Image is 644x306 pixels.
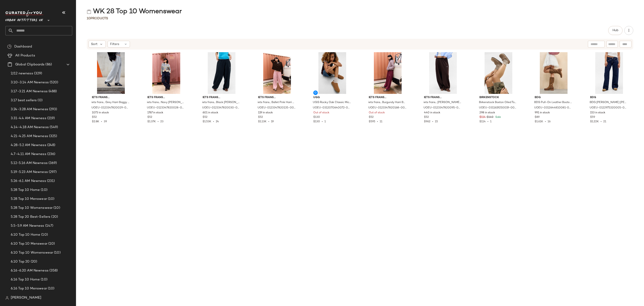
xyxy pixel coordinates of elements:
span: • [156,120,160,123]
span: (236) [46,152,55,157]
span: (147) [44,223,53,228]
span: 3.17 best sellers [11,98,37,103]
span: Filters [110,42,119,47]
img: svg%3e [87,9,91,14]
span: 15 [435,120,438,123]
span: $52 [92,115,97,119]
span: $52 [369,115,374,119]
span: 153 in stock [590,111,605,115]
span: • [375,120,380,123]
span: • [267,120,271,123]
span: Sale [494,116,501,119]
span: UOEU-0123347820028-000-040 [147,106,185,110]
span: UOEU-0123347820095-000-220 [424,106,462,110]
span: 11 [380,120,382,123]
span: BDG [535,96,573,100]
span: 991 in stock [535,111,550,115]
span: (86) [44,62,52,67]
span: $140 [487,115,494,119]
span: Hub [612,29,619,32]
span: Out of stock [313,111,329,115]
span: Sort [91,42,97,47]
span: (20) [30,259,37,264]
span: (325) [48,134,57,139]
span: 23 [160,120,163,123]
span: $114 [479,115,486,119]
span: BDG Pull-On Leather Boots - Tan UK 4 at Urban Outfitters [534,101,572,105]
span: (10) [40,277,47,282]
img: 0312070640072_020_m [310,52,355,94]
span: Birkenstock Boston Oiled Tobacco Leather Clogs - Brown UK 6 at Urban Outfitters [479,101,517,105]
span: $2.8K [92,120,99,123]
span: 119 in stock [258,111,273,115]
span: 6.16-6.20 AM Newness [11,268,49,273]
span: 6.16 Top 10 Home [11,277,40,282]
span: (10) [47,286,55,291]
img: 0312644810081_224_m [531,52,576,94]
span: $1.13K [258,120,267,123]
span: 21 [603,120,606,123]
span: UGG [313,96,351,100]
span: $595 [369,120,375,123]
span: (10) [40,232,48,237]
span: 1 [490,120,491,123]
span: (0) [37,98,42,103]
div: WK 28 Top 10 Womenswear [87,7,182,16]
span: iets frans... Ballet Pink Harri Baggy Joggers - Pink M at Urban Outfitters [258,101,296,105]
span: (293) [48,107,57,112]
span: UOEU-0123347820135-000-066 [258,106,296,110]
span: $1.53K [203,120,211,123]
span: $52 [424,115,429,119]
span: 19 [271,120,274,123]
span: (329) [33,71,42,76]
img: 0123347820030_001_b [199,52,244,94]
img: svg%3e [5,296,9,300]
img: 0311619250019_020_b [476,52,521,94]
span: $1.61K [535,120,543,123]
span: • [599,120,603,123]
span: 6.10 Top 20 [11,259,30,264]
span: • [543,120,548,123]
span: iets frans... [92,96,130,100]
span: 1767 in stock [147,111,163,115]
span: (358) [49,268,58,273]
span: 24 [216,120,219,123]
span: $962 [424,120,430,123]
span: iets frans... Navy [PERSON_NAME] Joggers - Blue L at Urban Outfitters [147,101,185,105]
span: 4.7-4.11 AM Newness [11,152,46,157]
span: (231) [46,179,55,184]
span: BDG [PERSON_NAME] [PERSON_NAME] 24W 30L at Urban Outfitters [590,101,628,105]
span: 3.10-3.14 AM Newness [11,80,49,85]
span: (297) [48,170,57,175]
span: 4.28-5.2 AM Newness [11,143,46,148]
img: 0123347820028_040_a2 [144,52,189,94]
span: 10 [87,17,91,20]
span: 5.28 Top 10 Womenswear [11,205,53,211]
span: 16 [548,120,551,123]
span: 5.26-6.1 AM Newness [11,179,46,184]
span: $52 [203,115,208,119]
span: $130 [313,115,320,119]
span: 5.28 Top 10 Home [11,187,40,193]
span: All Products [15,53,35,58]
img: 0123347820135_066_a2 [254,52,300,94]
span: 298 in stock [479,111,495,115]
span: 3.31-4.4 AM Newness [11,116,46,121]
span: • [320,120,324,123]
img: 0123347820168_259_a2 [365,52,410,94]
span: (219) [46,116,55,121]
span: iets frans... [147,96,185,100]
img: 0122975320005_108_a2 [587,52,632,94]
span: 1 [324,120,326,123]
span: 6.16 Top 10 Menswear [11,286,47,291]
span: iets frans... [369,96,407,100]
span: iets frans... [424,96,462,100]
span: UOEU-0123347820029-000-004 [91,106,129,110]
span: • [211,120,216,123]
span: $130 [313,120,320,123]
span: iets frans... Black [PERSON_NAME] Joggers - Black M at Urban Outfitters [202,101,240,105]
span: Global Clipboards [15,62,44,67]
span: 1073 in stock [92,111,109,115]
span: 39 [104,120,107,123]
span: Out of stock [369,111,385,115]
